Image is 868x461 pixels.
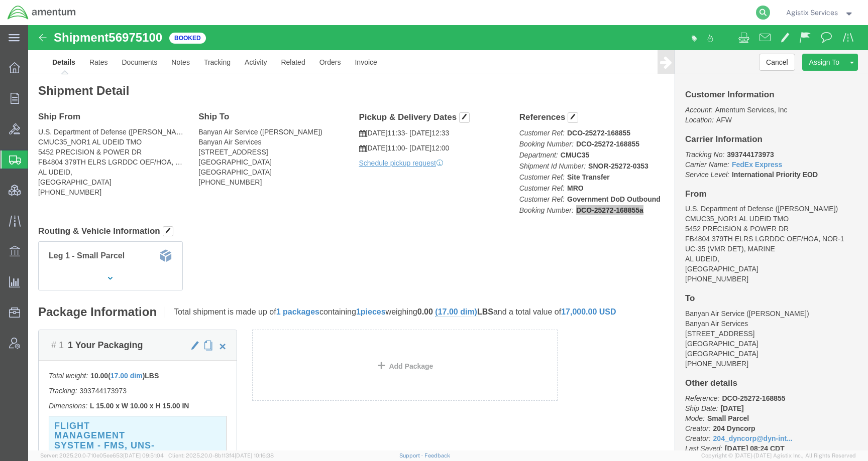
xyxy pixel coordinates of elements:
span: Client: 2025.20.0-8b113f4 [168,452,274,458]
a: Support [399,452,424,458]
a: Feedback [424,452,450,458]
span: Copyright © [DATE]-[DATE] Agistix Inc., All Rights Reserved [701,451,856,460]
span: Server: 2025.20.0-710e05ee653 [40,452,164,458]
iframe: FS Legacy Container [28,25,868,450]
button: Agistix Services [786,7,854,19]
span: Agistix Services [786,7,838,18]
span: [DATE] 09:51:04 [123,452,164,458]
span: [DATE] 10:16:38 [235,452,274,458]
img: logo [7,5,76,20]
